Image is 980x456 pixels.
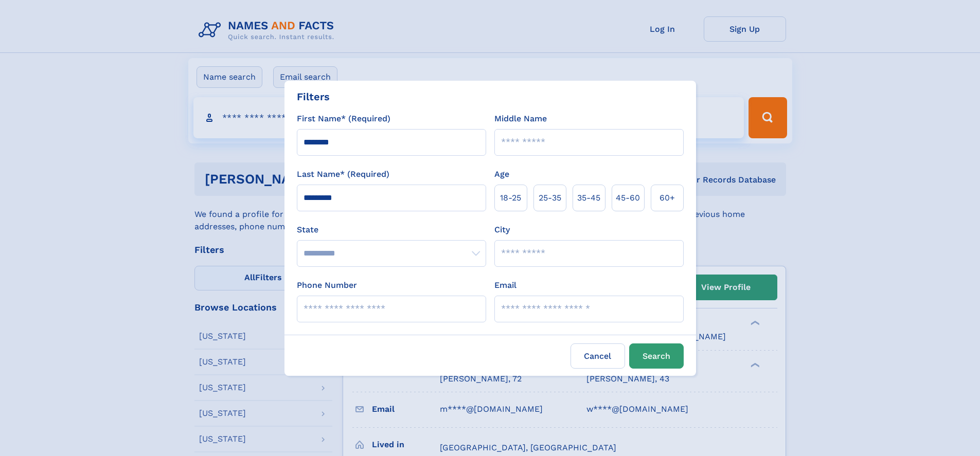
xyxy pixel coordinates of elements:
[660,192,675,204] span: 60+
[297,279,357,291] label: Phone Number
[494,113,547,125] label: Middle Name
[571,343,625,369] label: Cancel
[297,113,390,125] label: First Name* (Required)
[494,224,510,236] label: City
[616,192,640,204] span: 45‑60
[539,192,561,204] span: 25‑35
[500,192,521,204] span: 18‑25
[494,279,516,291] label: Email
[494,168,509,180] label: Age
[297,224,486,236] label: State
[297,168,389,180] label: Last Name* (Required)
[577,192,600,204] span: 35‑45
[297,89,330,104] div: Filters
[629,343,684,369] button: Search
